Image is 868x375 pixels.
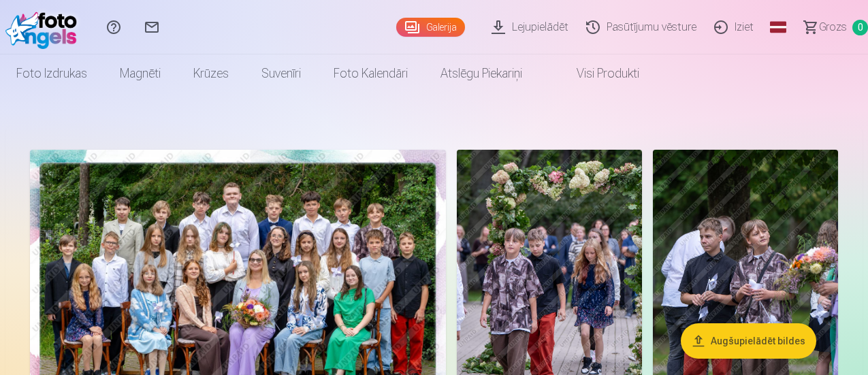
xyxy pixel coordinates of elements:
[317,54,424,93] a: Foto kalendāri
[5,5,84,49] img: /fa3
[396,18,465,37] a: Galerija
[177,54,245,93] a: Krūzes
[819,19,847,35] span: Grozs
[424,54,539,93] a: Atslēgu piekariņi
[245,54,317,93] a: Suvenīri
[681,323,816,359] button: Augšupielādēt bildes
[539,54,656,93] a: Visi produkti
[852,20,868,35] span: 0
[103,54,177,93] a: Magnēti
